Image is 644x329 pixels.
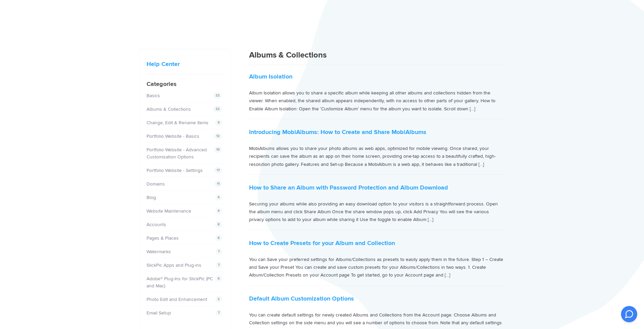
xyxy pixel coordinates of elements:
[215,221,222,228] span: 8
[147,120,208,126] a: Change, Edit & Rename Items
[215,194,222,201] span: 4
[214,133,222,139] span: 12
[147,249,171,255] a: Watermarks
[147,222,166,227] a: Accounts
[214,167,222,174] span: 17
[249,73,292,80] a: Album Isolation
[147,195,156,200] a: Blog
[147,310,171,316] a: Email Setup
[249,89,505,113] p: Album Isolation allows you to share a specific album while keeping all other albums and collectio...
[215,296,222,303] span: 3
[147,208,191,214] a: Website Maintenance
[215,180,222,187] span: 11
[213,92,222,99] span: 22
[216,262,222,268] span: 7
[147,168,203,173] a: Portfolio Website - Settings
[249,239,395,247] a: How to Create Presets for your Album and Collection
[147,297,207,302] a: Photo Edit and Enhancement
[215,235,222,241] span: 8
[147,276,213,289] a: Adobe® Plug-Ins for SlickPic (PC and Mac)
[147,80,224,89] h4: Categories
[249,295,354,302] a: Default Album Customization Options
[249,128,426,136] a: Introducing MobiAlbums: How to Create and Share MobiAlbums
[249,50,327,60] span: Albums & Collections
[213,106,222,112] span: 22
[214,146,222,153] span: 10
[147,235,179,241] a: Pages & Places
[147,133,199,139] a: Portfolio Website - Basics
[249,145,505,168] p: MobiAlbums allows you to share your photo albums as web apps, optimized for mobile viewing. Once ...
[147,93,160,98] a: Basics
[147,262,201,268] a: SlickPic Apps and Plug-ins
[216,309,222,316] span: 7
[147,60,180,68] a: Help Center
[215,207,222,214] span: 4
[147,181,165,187] a: Domains
[249,184,448,191] a: How to Share an Album with Password Protection and Album Download
[216,248,222,255] span: 7
[249,200,505,224] p: Securing your albums while also providing an easy download option to your visitors is a straightf...
[215,275,222,282] span: 6
[249,256,505,279] p: You can Save your preferred settings for Albums/Collections as presets to easily apply them in th...
[147,147,207,160] a: Portfolio Website - Advanced Customization Options
[147,106,191,112] a: Albums & Collections
[215,119,222,126] span: 9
